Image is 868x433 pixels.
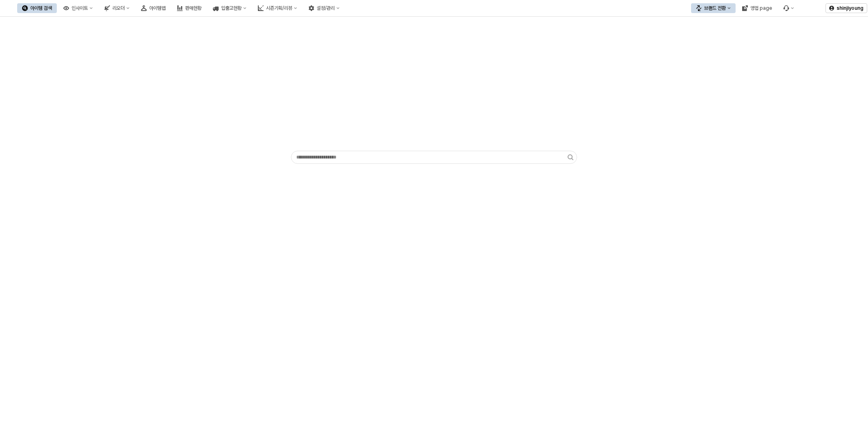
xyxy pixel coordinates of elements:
[30,5,52,11] div: 아이템 검색
[185,5,201,11] div: 판매현황
[304,3,345,13] button: 설정/관리
[317,5,335,11] div: 설정/관리
[112,5,125,11] div: 리오더
[172,3,206,13] button: 판매현황
[825,3,867,13] button: shinjiyoung
[221,5,242,11] div: 입출고현황
[208,3,251,13] button: 입출고현황
[266,5,292,11] div: 시즌기획/리뷰
[136,3,170,13] button: 아이템맵
[149,5,166,11] div: 아이템맵
[99,3,134,13] button: 리오더
[58,3,98,13] button: 인사이트
[72,5,88,11] div: 인사이트
[750,5,772,11] div: 영업 page
[779,3,799,13] div: 버그 제보 및 기능 개선 요청
[253,3,302,13] button: 시즌기획/리뷰
[704,5,726,11] div: 브랜드 전환
[17,3,57,13] button: 아이템 검색
[691,3,736,13] button: 브랜드 전환
[837,5,864,11] p: shinjiyoung
[737,3,777,13] button: 영업 page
